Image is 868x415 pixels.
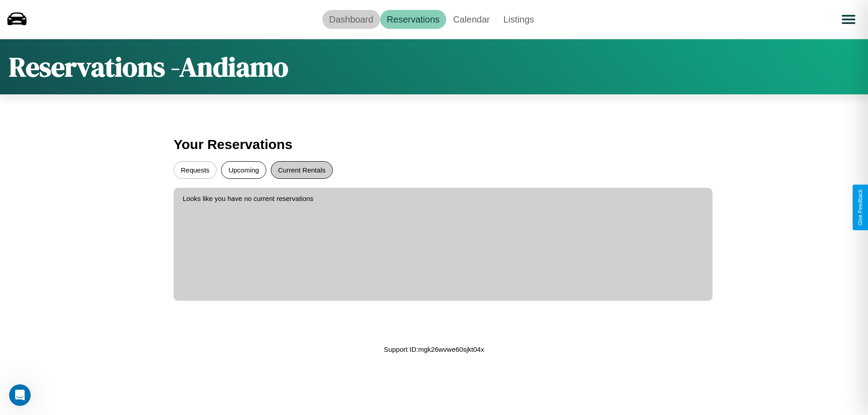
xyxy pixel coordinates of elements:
h3: Your Reservations [174,132,694,157]
a: Listings [496,10,541,29]
a: Calendar [446,10,496,29]
p: Looks like you have no current reservations [183,192,703,205]
p: Support ID: mgk26wvwe60sjkt04x [384,343,484,355]
button: Open menu [836,7,861,32]
iframe: Intercom live chat [9,384,31,406]
div: Give Feedback [857,189,863,226]
h1: Reservations - Andiamo [9,48,288,85]
a: Dashboard [322,10,380,29]
button: Upcoming [221,161,266,179]
button: Current Rentals [271,161,333,179]
button: Requests [174,161,217,179]
a: Reservations [380,10,447,29]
